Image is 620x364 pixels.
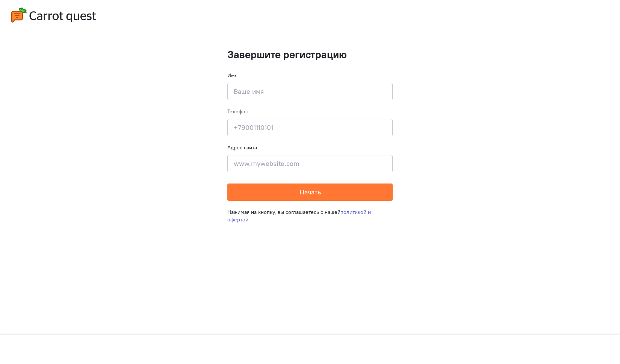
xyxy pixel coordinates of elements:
label: Телефон [227,108,248,115]
label: Имя [227,72,237,79]
div: Нажимая на кнопку, вы соглашаетесь с нашей [227,201,393,231]
h1: Завершите регистрацию [227,49,393,60]
a: политикой и офертой [227,209,371,223]
input: Ваше имя [227,83,393,100]
button: Начать [227,184,393,201]
input: www.mywebsite.com [227,155,393,172]
span: Начать [299,188,321,196]
input: +79001110101 [227,119,393,136]
img: carrot-quest-logo.svg [11,8,96,23]
label: Адрес сайта [227,144,257,151]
